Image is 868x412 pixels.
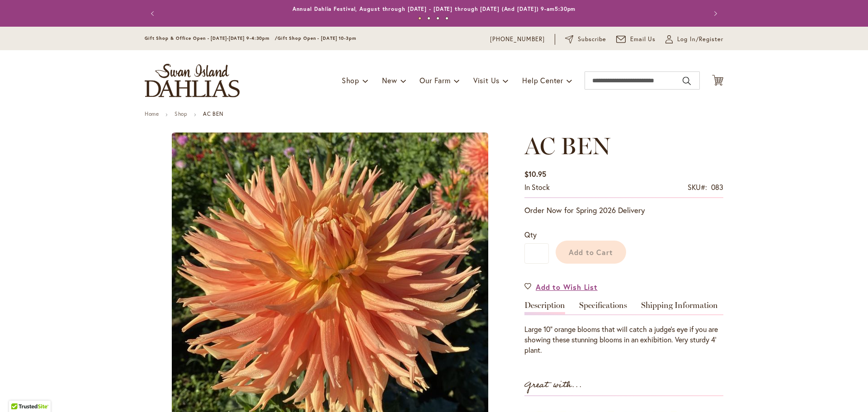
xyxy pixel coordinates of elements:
[536,282,598,292] span: Add to Wish List
[665,35,723,44] a: Log In/Register
[579,301,627,314] a: Specifications
[436,17,439,20] button: 3 of 4
[524,182,550,193] div: Availability
[175,110,187,117] a: Shop
[524,132,610,160] span: AC BEN
[524,230,537,239] span: Qty
[711,182,723,193] div: 083
[524,378,582,393] strong: Great with...
[616,35,656,44] a: Email Us
[524,182,550,192] span: In stock
[705,5,723,23] button: Next
[524,205,723,216] p: Order Now for Spring 2026 Delivery
[145,64,240,97] a: store logo
[524,301,565,314] a: Description
[524,169,546,179] span: $10.95
[342,76,359,85] span: Shop
[524,301,723,355] div: Detailed Product Info
[565,35,606,44] a: Subscribe
[490,35,545,44] a: [PHONE_NUMBER]
[522,76,563,85] span: Help Center
[145,35,278,41] span: Gift Shop & Office Open - [DATE]-[DATE] 9-4:30pm /
[677,35,723,44] span: Log In/Register
[427,17,430,20] button: 2 of 4
[630,35,656,44] span: Email Us
[278,35,356,41] span: Gift Shop Open - [DATE] 10-3pm
[524,324,723,355] p: Large 10” orange blooms that will catch a judge’s eye if you are showing these stunning blooms in...
[524,282,598,292] a: Add to Wish List
[145,110,159,117] a: Home
[473,76,500,85] span: Visit Us
[292,5,576,12] a: Annual Dahlia Festival, August through [DATE] - [DATE] through [DATE] (And [DATE]) 9-am5:30pm
[420,76,450,85] span: Our Farm
[578,35,606,44] span: Subscribe
[418,17,421,20] button: 1 of 4
[382,76,397,85] span: New
[145,5,163,23] button: Previous
[203,110,224,117] strong: AC BEN
[641,301,718,314] a: Shipping Information
[445,17,448,20] button: 4 of 4
[688,182,707,192] strong: SKU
